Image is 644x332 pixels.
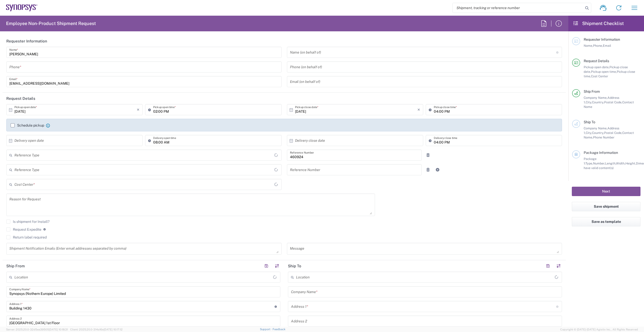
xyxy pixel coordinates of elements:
[584,151,618,155] span: Package Information
[104,328,123,331] span: [DATE] 10:17:12
[586,100,592,104] span: City,
[288,264,301,269] h2: Ship To
[6,264,25,269] h2: Ship From
[6,220,49,224] label: Is shipment for Install?
[6,235,47,239] label: Return label required
[584,37,620,41] span: Requester Information
[591,74,608,78] span: Cost Center
[453,3,583,13] input: Shipment, tracking or reference number
[70,328,123,331] span: Client: 2025.20.0-314a16e
[625,161,636,165] span: Height,
[584,120,595,124] span: Ship To
[572,187,640,196] button: Next
[604,131,622,135] span: Postal Code,
[6,39,47,44] h2: Requester Information
[591,70,617,74] span: Pickup open time,
[605,161,616,165] span: Length,
[586,131,592,135] span: City,
[560,327,638,332] span: Copyright © [DATE]-[DATE] Agistix Inc., All Rights Reserved
[584,89,600,93] span: Ship From
[572,202,640,211] button: Save shipment
[604,100,622,104] span: Postal Code,
[584,65,609,69] span: Pickup open date,
[584,96,607,100] span: Company Name,
[11,123,44,127] label: Schedule pickup
[6,96,35,101] h2: Request Details
[260,328,273,331] a: Support
[6,227,41,231] label: Request Expedite
[592,100,604,104] span: Country,
[424,166,432,173] a: Remove Reference
[584,59,609,63] span: Request Details
[6,20,96,27] h2: Employee Non-Product Shipment Request
[584,44,593,48] span: Name,
[616,161,625,165] span: Width,
[603,44,611,48] span: Email
[584,126,607,130] span: Company Name,
[592,131,604,135] span: Country,
[593,161,605,165] span: Number,
[417,106,420,114] i: ×
[137,106,140,114] i: ×
[434,166,441,173] a: Add Reference
[573,20,624,27] h2: Shipment Checklist
[424,152,432,159] a: Remove Reference
[6,328,68,331] span: Server: 2025.20.0-32d5ea39505
[572,217,640,226] button: Save as template
[49,328,68,331] span: [DATE] 10:18:31
[593,135,614,139] span: Phone Number
[585,161,593,165] span: Type,
[273,328,285,331] a: Feedback
[584,157,597,165] span: Package 1:
[593,44,603,48] span: Phone,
